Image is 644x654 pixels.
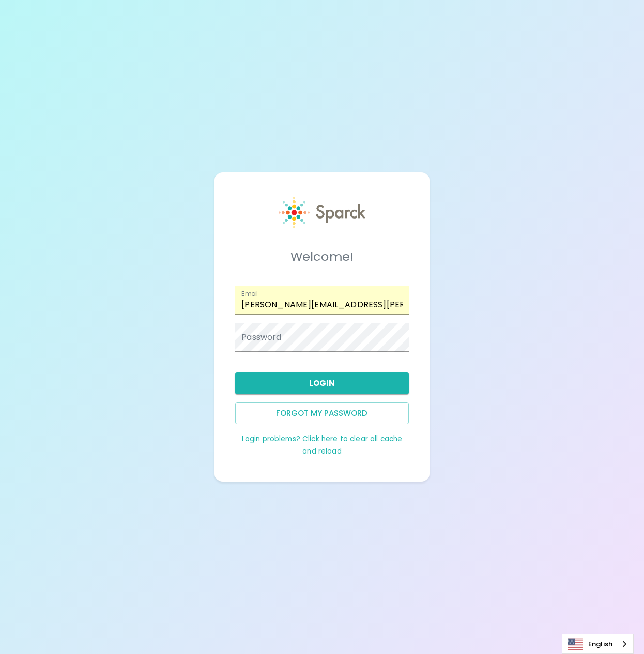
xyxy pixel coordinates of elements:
[562,634,634,654] aside: Language selected: English
[241,289,258,298] label: Email
[279,197,365,228] img: Sparck logo
[235,248,408,265] h5: Welcome!
[235,402,408,424] button: Forgot my password
[242,434,403,456] a: Login problems? Click here to clear all cache and reload
[235,372,408,394] button: Login
[562,634,633,653] a: English
[562,634,634,654] div: Language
